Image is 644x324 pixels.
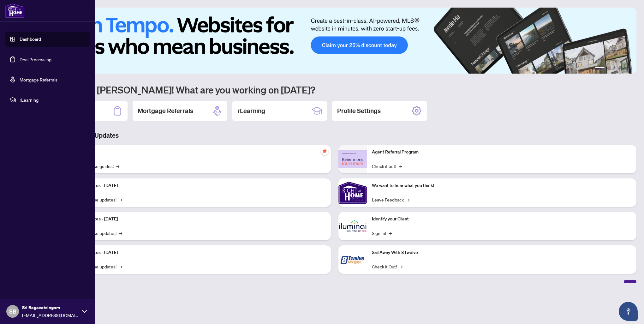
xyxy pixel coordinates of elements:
[372,149,631,156] p: Agent Referral Program
[138,106,193,115] h2: Mortgage Referrals
[321,147,328,155] span: pushpin
[595,67,605,70] button: 1
[372,230,392,237] a: Sign In!→
[338,150,367,168] img: Agent Referral Program
[22,304,79,311] span: Sri Bagavatsingam
[66,216,326,223] p: Platform Updates - [DATE]
[119,263,122,270] span: →
[389,230,392,237] span: →
[628,67,630,70] button: 6
[119,196,122,203] span: →
[9,307,16,316] span: SB
[399,163,402,170] span: →
[372,182,631,189] p: We want to hear what you think!
[372,216,631,223] p: Identify your Client
[33,8,636,74] img: Slide 0
[5,3,25,18] img: logo
[20,36,41,42] a: Dashboard
[20,57,51,62] a: Deal Processing
[66,149,326,156] p: Self-Help
[399,263,402,270] span: →
[338,178,367,207] img: We want to hear what you think!
[66,249,326,256] p: Platform Updates - [DATE]
[607,67,610,70] button: 2
[119,230,122,237] span: →
[623,67,625,70] button: 5
[406,196,409,203] span: →
[20,77,57,82] a: Mortgage Referrals
[116,163,119,170] span: →
[337,106,381,115] h2: Profile Settings
[33,131,636,140] h3: Brokerage & Industry Updates
[237,106,265,115] h2: rLearning
[338,245,367,274] img: Sail Away With 8Twelve
[372,196,409,203] a: Leave Feedback→
[338,212,367,240] img: Identify your Client
[612,67,615,70] button: 3
[20,96,85,103] span: rLearning
[66,182,326,189] p: Platform Updates - [DATE]
[372,263,402,270] a: Check it Out!→
[372,249,631,256] p: Sail Away With 8Twelve
[22,312,79,319] span: [EMAIL_ADDRESS][DOMAIN_NAME]
[619,302,638,321] button: Open asap
[617,67,620,70] button: 4
[372,163,402,170] a: Check it out!→
[33,84,636,96] h1: Welcome back [PERSON_NAME]! What are you working on [DATE]?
